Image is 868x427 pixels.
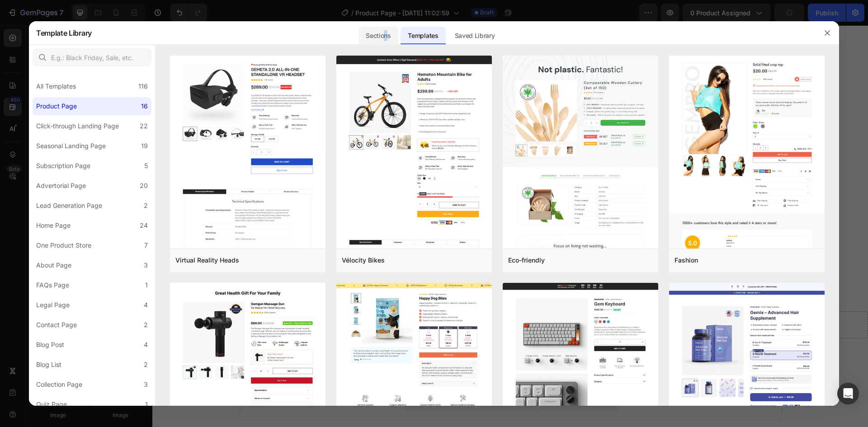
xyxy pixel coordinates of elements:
[163,132,318,151] span: Notaron una textura más suave, uniforme y una apariencia más luminosa.
[75,8,336,36] p: Purrfect Pâté is meticulously formulated to meet the unique nutritional needs of cats. Each batch...
[144,240,148,251] div: 7
[144,200,148,211] div: 2
[141,141,148,151] div: 19
[82,173,146,184] p: 94%
[36,180,86,191] div: Advertorial Page
[260,361,315,370] div: Choose templates
[391,372,458,380] span: then drag & drop elements
[336,341,379,350] span: Add section
[144,339,148,350] div: 4
[145,399,148,410] div: 1
[36,319,77,330] div: Contact Page
[36,339,64,350] div: Blog Post
[330,372,379,380] span: from URL or image
[82,103,146,114] p: 98%
[36,160,90,171] div: Subscription Page
[36,220,71,231] div: Home Page
[675,255,698,266] div: Fashion
[141,101,148,112] div: 16
[140,180,148,191] div: 20
[163,167,298,186] span: Comprobaron una mejora visible en la elasticidad y líneas de expresión.
[36,21,92,45] h2: Template Library
[36,280,69,291] div: FAQs Page
[144,379,148,390] div: 3
[144,359,148,370] div: 2
[331,361,379,370] div: Generate layout
[36,379,82,390] div: Collection Page
[75,74,336,85] p: Keypoints:
[144,160,148,171] div: 5
[36,300,70,310] div: Legal Page
[145,280,148,291] div: 1
[448,27,502,45] div: Saved Library
[138,81,148,92] div: 116
[36,260,71,271] div: About Page
[36,359,61,370] div: Blog List
[359,27,398,45] div: Sections
[508,255,545,266] div: Eco-friendly
[82,138,146,149] p: 95%
[36,121,119,131] div: Click-through Landing Page
[36,240,91,251] div: One Product Store
[36,81,76,92] div: All Templates
[36,141,106,151] div: Seasonal Landing Page
[144,260,148,271] div: 3
[398,361,453,370] div: Add blank section
[837,383,859,404] div: Open Intercom Messenger
[33,48,151,66] input: E.g.: Black Friday, Sale, etc.
[342,255,385,266] div: Vélocity Bikes
[256,372,318,380] span: inspired by CRO experts
[144,319,148,330] div: 2
[401,27,445,45] div: Templates
[36,200,102,211] div: Lead Generation Page
[163,97,300,117] span: Nota la piel más hidratada y con mejor textura
[144,300,148,310] div: 4
[36,399,67,410] div: Quiz Page
[36,101,77,112] div: Product Page
[175,255,239,266] div: Virtual Reality Heads
[140,121,148,131] div: 22
[140,220,148,231] div: 24
[340,296,387,303] div: Drop element here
